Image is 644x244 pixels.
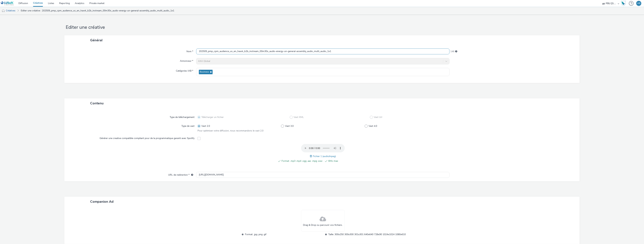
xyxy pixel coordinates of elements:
[285,124,294,128] span: Vast 3.0
[179,58,194,63] label: Annonceur *
[245,232,322,236] span: Format: .jpg .png .gif
[328,159,369,163] span: 6Mo max
[282,159,322,163] span: Format: .mp3 .mp4 .ogg .aac .mpg .wav
[455,50,457,53] div: 255 caractères maximum
[621,1,626,6] img: Hawk Academy
[168,114,196,119] label: Type de téléchargement
[201,116,224,119] span: Télécharger un fichier
[64,24,580,31] h1: Editer une créative
[19,7,176,15] a: Editer une créative : 202509_pmp_cpm_audience_us_en_hawk_b2b_instream_00m30s_audio-energy-un-gene...
[294,116,304,119] span: Vast XML
[201,124,210,128] span: Vast 2.0
[328,232,406,236] span: Taille: 300x250 300x300 301x301 640x640 728x90 1024x1024 1080x610
[369,124,377,128] span: Vast 4.0
[196,48,450,54] input: Nom
[167,172,194,177] label: URL de redirection *
[90,38,102,42] span: Général
[200,71,209,73] span: Business
[185,48,194,53] label: Nom *
[1,1,14,6] img: undefined Logo
[637,1,640,6] div: AB
[189,173,193,177] div: L'URL de redirection sera utilisée comme URL de validation avec certains SSP et ce sera l'URL de ...
[374,116,382,119] span: Vast Url
[303,223,343,227] span: Drag & Drop ou parcourir vos fichiers.
[313,155,336,158] span: Fichier 1 (audio/mpeg)
[90,101,104,106] span: Contenu
[98,135,196,140] label: Générer une creative compatible compliant pour de la programmatique garanti avec Spotify
[2,9,5,13] img: audio
[450,50,454,53] span: 146
[621,1,627,6] a: Hawk Academy
[90,199,114,204] span: Companion Ad
[198,129,263,132] span: Pour optimiser votre diffusion, nous recommandons le vast 2.0
[196,172,450,178] input: url...
[180,123,196,128] label: Type de vast
[175,68,194,73] label: Catégories IAB *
